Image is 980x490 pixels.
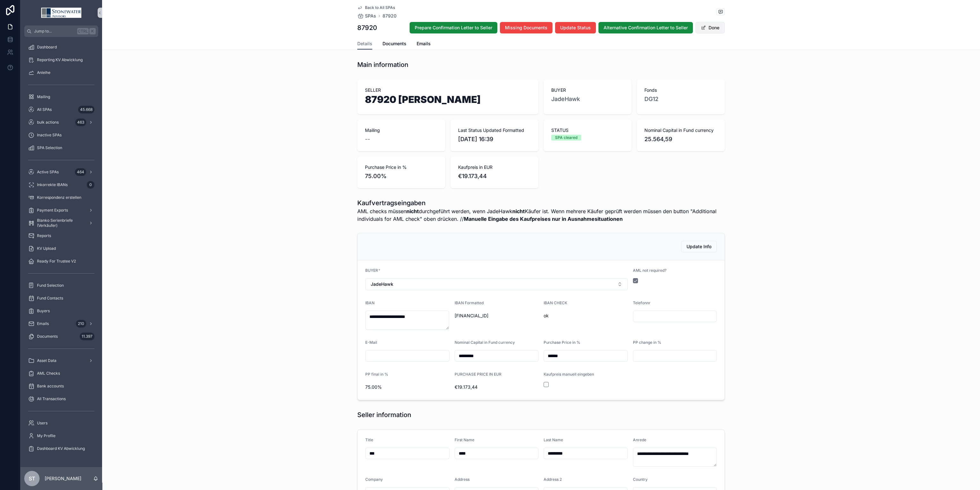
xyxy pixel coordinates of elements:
span: Address 2 [544,477,562,482]
span: [FINANCIAL_ID] [455,313,539,319]
span: Address [455,477,470,482]
span: BUYER [365,268,378,273]
span: STATUS [551,127,624,133]
a: Inactive SPAs [24,129,98,141]
a: Fund Contacts [24,292,98,304]
span: ST [29,475,35,482]
span: AML Checks [37,371,60,376]
span: Reports [37,233,51,238]
span: PP final in % [365,372,388,377]
a: Emails [417,38,431,51]
span: Mailing [37,94,50,99]
span: First Name [455,437,474,442]
h1: Main information [357,60,408,69]
a: DG12 [644,95,658,104]
span: ok [544,313,628,319]
button: Alternative Confirmation Letter to Seller [598,22,693,33]
span: Ready For Trustee V2 [37,259,76,264]
span: Back to All SPAs [365,5,395,10]
button: Prepare Confirmation Letter to Seller [410,22,497,33]
span: €19.173,44 [458,172,531,181]
span: KV Upload [37,246,56,251]
button: Done [695,22,725,33]
a: KV Upload [24,243,98,254]
span: 25.564,59 [644,135,717,144]
span: E-Mail [365,340,377,345]
a: Buyers [24,305,98,317]
span: IBAN CHECK [544,300,567,305]
a: Ready For Trustee V2 [24,256,98,267]
span: Asset Data [37,358,56,363]
a: bulk actions463 [24,117,98,128]
a: Fund Selection [24,280,98,291]
span: Users [37,421,48,426]
span: Country [633,477,648,482]
a: Blanko Serienbriefe (Verkäufer) [24,217,98,229]
a: SPA Selection [24,142,98,154]
span: Inkorrekte IBANs [37,182,68,187]
a: My Profile [24,430,98,442]
span: 75.00% [365,384,449,390]
a: Dashboard [24,41,98,53]
span: JadeHawk [371,281,393,287]
span: IBAN [365,300,375,305]
span: Emails [417,40,431,47]
a: JadeHawk [551,95,580,104]
a: 87920 [382,13,397,19]
span: Documents [382,40,406,47]
button: Update Status [555,22,596,33]
span: Anrede [633,437,646,442]
button: Select Button [365,278,628,290]
button: Jump to...CtrlK [24,25,98,37]
a: SPAs [357,13,376,19]
div: 210 [76,320,86,328]
a: Inkorrekte IBANs0 [24,179,98,191]
span: Dashboard KV Abwicklung [37,446,85,451]
span: -- [365,135,370,144]
strong: Manuelle Eingabe des Kaufpreises nur in Ausnahmesituationen [464,216,623,222]
a: Documents [382,38,406,51]
span: BUYER [551,87,624,93]
a: Bank accounts [24,380,98,392]
div: 463 [75,119,86,126]
span: Reporting KV Abwicklung [37,57,83,62]
span: Bank accounts [37,384,64,389]
span: K [90,29,95,34]
span: Jump to... [34,29,75,34]
span: SELLER [365,87,531,93]
div: 464 [75,168,86,176]
span: Company [365,477,383,482]
strong: nicht [512,208,525,214]
a: Dashboard KV Abwicklung [24,443,98,454]
a: Reports [24,230,98,241]
span: Fund Contacts [37,296,63,301]
span: SPA Selection [37,145,62,150]
h1: Seller information [357,410,411,419]
span: Kaufpreis in EUR [458,164,531,170]
a: Documents11.397 [24,331,98,342]
span: AML not required? [633,268,666,273]
span: Details [357,40,372,47]
a: Payment Exports [24,205,98,216]
span: Nominal Capital in Fund currency [644,127,717,133]
span: AML checks müssen durchgeführt werden, wenn JadeHawk Käufer ist. Wenn mehrere Käufer geprüft werd... [357,207,725,223]
a: Active SPAs464 [24,166,98,178]
span: Purchase Price in % [544,340,580,345]
span: Mailing [365,127,438,133]
a: All SPAs45.668 [24,104,98,115]
span: [DATE] 16:39 [458,135,531,144]
span: Title [365,437,373,442]
span: IBAN Formatted [455,300,484,305]
span: Purchase Price in % [365,164,438,170]
a: Anleihe [24,67,98,78]
span: Kaufpreis manuell eingeben [544,372,594,377]
span: Emails [37,321,49,326]
div: 45.668 [78,106,94,113]
span: Last Status Updated Formatted [458,127,531,133]
a: Users [24,417,98,429]
a: All Transactions [24,393,98,405]
strong: nicht [406,208,419,214]
span: Update Info [687,243,711,250]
